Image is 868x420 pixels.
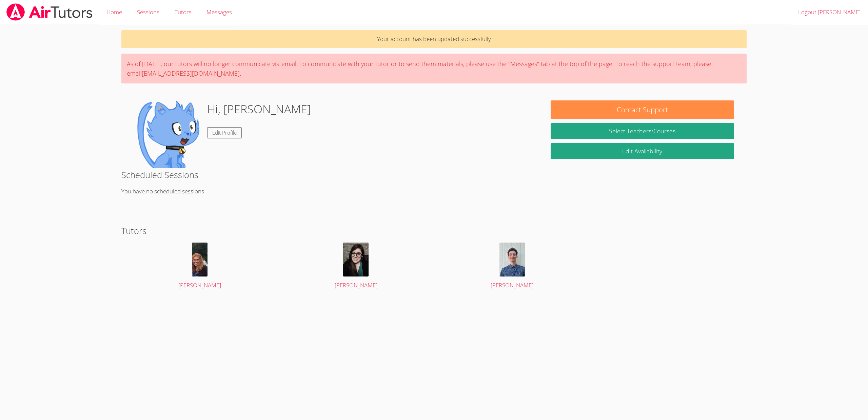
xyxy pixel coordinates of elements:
[206,8,232,16] span: Messages
[551,123,734,139] a: Select Teachers/Courses
[343,243,369,276] img: avatar.png
[491,281,533,289] span: [PERSON_NAME]
[207,100,311,118] h1: Hi, [PERSON_NAME]
[134,243,265,290] a: [PERSON_NAME]
[134,100,202,168] img: default.png
[121,30,746,48] p: Your account has been updated successfully
[551,143,734,159] a: Edit Availability
[6,3,93,21] img: airtutors_banner-c4298cdbf04f3fff15de1276eac7730deb9818008684d7c2e4769d2f7ddbe033.png
[551,100,734,119] button: Contact Support
[335,281,377,289] span: [PERSON_NAME]
[447,243,578,290] a: [PERSON_NAME]
[178,281,221,289] span: [PERSON_NAME]
[207,127,242,138] a: Edit Profile
[121,224,746,237] h2: Tutors
[121,168,746,181] h2: Scheduled Sessions
[192,243,208,276] img: avatar.png
[121,187,746,196] p: You have no scheduled sessions
[290,243,421,290] a: [PERSON_NAME]
[499,243,525,276] img: headshot_cropped_lowerRes.jpg
[121,54,746,83] div: As of [DATE], our tutors will no longer communicate via email. To communicate with your tutor or ...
